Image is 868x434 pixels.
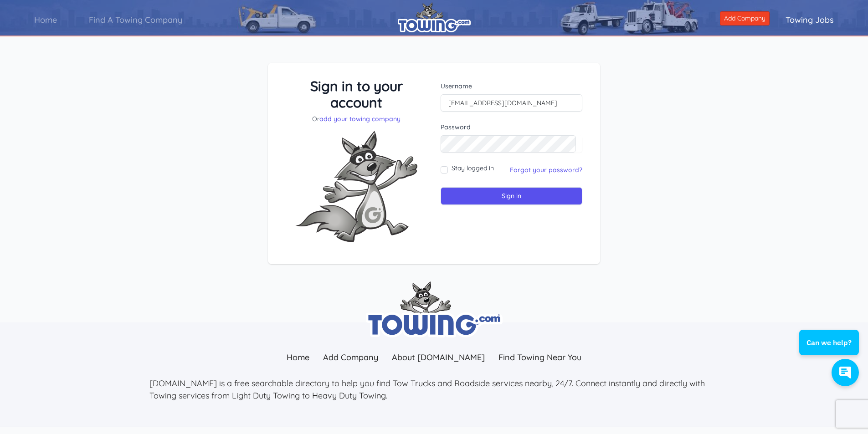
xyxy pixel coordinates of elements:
[319,115,401,123] a: add your towing company
[280,347,316,367] a: Home
[149,377,719,402] p: [DOMAIN_NAME] is a free searchable directory to help you find Tow Trucks and Roadside services ne...
[398,2,471,32] img: logo.png
[286,78,427,111] h3: Sign in to your account
[492,347,588,367] a: Find Towing Near You
[441,123,582,132] label: Password
[366,281,503,337] img: towing
[385,347,492,367] a: About [DOMAIN_NAME]
[288,123,425,250] img: Fox-Excited.png
[792,305,868,395] iframe: Conversations
[720,11,770,26] a: Add Company
[441,187,582,205] input: Sign in
[18,7,73,33] a: Home
[452,163,494,173] label: Stay logged in
[286,114,427,123] p: Or
[510,166,582,174] a: Forgot your password?
[73,7,198,33] a: Find A Towing Company
[770,7,850,33] a: Towing Jobs
[316,347,385,367] a: Add Company
[441,82,582,91] label: Username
